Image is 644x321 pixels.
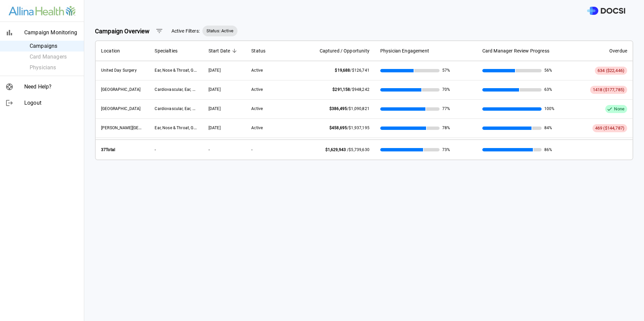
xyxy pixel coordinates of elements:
[609,47,627,55] span: Overdue
[155,125,268,130] span: Ear, Nose & Throat, General, Gynecology, Orthopedics, Urology
[149,139,203,159] th: -
[101,106,141,111] span: Mercy Hospital
[595,126,624,131] span: 469 ($144,787)
[155,47,197,55] span: Specialties
[442,125,450,131] span: 78%
[251,87,263,92] span: Active
[325,147,346,152] span: $1,629,943
[544,87,552,93] span: 63%
[251,126,263,130] span: Active
[208,47,241,55] span: Start Date
[101,47,120,55] span: Location
[598,68,624,73] span: 634 ($22,446)
[329,106,347,111] span: $386,495
[101,68,137,73] span: United Day Surgery
[95,28,150,35] strong: Campaign Overview
[24,29,78,37] span: Campaign Monitoring
[202,28,237,34] span: Status: Active
[335,68,350,73] span: $19,688
[155,67,268,73] span: Ear, Nose & Throat, General, Gynecology, Orthopedics, Urology
[30,42,78,50] span: Campaigns
[208,87,221,92] span: 06/25/2025
[380,47,429,55] span: Physician Engagement
[593,87,624,92] span: 1418 ($177,785)
[325,147,369,152] span: /
[305,47,369,55] span: Captured / Opportunity
[155,47,178,55] span: Specialties
[544,125,552,131] span: 84%
[584,47,627,55] span: Overdue
[155,86,326,92] span: Cardiovascular, Ear, Nose & Throat, ENT, General, Gynecology, Orthopedics, Urology, Vascular
[171,28,200,35] span: Active Filters:
[442,87,450,93] span: 70%
[442,106,450,112] span: 77%
[349,147,369,152] span: $5,739,630
[349,106,369,111] span: $1,090,821
[101,87,141,92] span: United Hospital
[611,106,627,112] span: None
[101,47,144,55] span: Location
[24,83,78,91] span: Need Help?
[482,47,549,55] span: Card Manager Review Progress
[380,47,472,55] span: Physician Engagement
[101,147,115,152] strong: 37 Total
[442,146,450,154] span: 73%
[352,68,369,73] span: $126,741
[155,106,316,111] span: Cardiovascular, Ear, Nose & Throat, General, Gynecology, Vascular, Urology, Orthopedics
[349,126,369,130] span: $1,937,195
[101,125,172,130] span: Abbott Northwestern Hospital
[587,7,625,15] img: DOCSI Logo
[8,6,76,16] img: Site Logo
[320,47,369,55] span: Captured / Opportunity
[482,47,574,55] span: Card Manager Review Progress
[544,146,552,154] span: 86%
[246,139,299,159] th: -
[24,99,78,107] span: Logout
[251,106,263,111] span: Active
[352,87,369,92] span: $948,242
[208,68,221,73] span: 06/25/2025
[251,47,265,55] span: Status
[251,68,263,73] span: Active
[442,68,450,73] span: 57%
[332,87,369,92] span: /
[332,87,350,92] span: $291,158
[544,68,552,73] span: 56%
[329,106,369,111] span: /
[208,106,221,111] span: 06/25/2025
[251,47,294,55] span: Status
[203,139,246,159] th: -
[329,126,369,130] span: /
[335,68,369,73] span: /
[208,126,221,130] span: 06/25/2025
[544,106,555,112] span: 100%
[329,126,347,130] span: $458,695
[208,47,230,55] span: Start Date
